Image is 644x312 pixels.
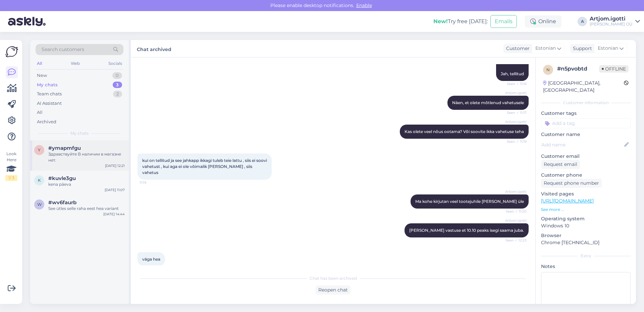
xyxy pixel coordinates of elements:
div: New [37,72,47,79]
div: [PERSON_NAME] OÜ [590,21,633,27]
div: Request email [541,160,580,169]
label: Chat archived [137,44,171,53]
div: A [578,17,587,26]
div: kena päeva [48,181,125,187]
div: My chats [37,82,58,88]
span: Seen ✓ 11:16 [501,81,527,86]
div: Team chats [37,91,62,97]
span: Enable [354,2,374,8]
p: Visited pages [541,190,631,197]
div: Socials [107,59,123,68]
div: [DATE] 14:44 [103,212,125,217]
span: Seen ✓ 11:17 [501,110,527,115]
div: 1 / 3 [5,175,17,181]
span: w [37,202,42,207]
span: Seen ✓ 12:23 [501,238,527,243]
span: Kas olete veel nõus ootama? Või soovite ikka vahetuse teha [405,129,524,134]
div: Try free [DATE]: [433,17,488,26]
div: 2 [113,91,122,97]
b: New! [433,18,448,25]
img: Askly Logo [5,45,18,58]
div: Look Here [5,151,17,181]
p: Customer phone [541,172,631,179]
a: [URL][DOMAIN_NAME] [541,198,594,204]
div: Archived [37,119,56,125]
span: 11:19 [140,180,165,185]
div: Online [525,15,561,28]
div: Support [570,45,592,52]
p: Chrome [TECHNICAL_ID] [541,239,631,246]
p: Windows 10 [541,222,631,229]
span: Artjom.igotti [501,218,527,223]
span: Näen, et olete mõtlenud vahetusele [452,100,524,105]
span: Estonian [598,45,618,52]
div: See ütles selle raha eest hea variant [48,206,125,212]
div: Customer [503,45,530,52]
p: See more ... [541,207,631,213]
span: Search customers [42,46,84,53]
div: 0 [112,72,122,79]
p: Browser [541,232,631,239]
span: Seen ✓ 11:20 [501,209,527,214]
input: Add a tag [541,118,631,128]
span: Chat has been archived [310,275,357,281]
input: Add name [541,141,623,148]
p: Customer name [541,131,631,138]
div: Request phone number [541,179,602,188]
div: [DATE] 12:21 [105,163,125,168]
span: Artjom.igotti [501,119,527,124]
span: Estonian [535,45,556,52]
div: [GEOGRAPHIC_DATA], [GEOGRAPHIC_DATA] [543,80,624,94]
div: Reopen chat [316,285,351,295]
p: Notes [541,263,631,270]
div: # n5pvobtd [557,65,599,73]
span: k [38,178,41,183]
span: Artjom.igotti [501,90,527,95]
span: #wv6faurb [48,199,76,206]
span: y [38,147,41,152]
span: Offline [599,65,629,73]
div: All [37,109,43,116]
p: Customer tags [541,110,631,117]
div: AI Assistant [37,100,62,107]
div: [DATE] 11:07 [105,187,125,192]
span: Ma kohe kirjutan veel tootejuhile [PERSON_NAME] üle [415,199,524,204]
span: Seen ✓ 11:19 [501,139,527,144]
span: väga hea [142,257,160,262]
div: Здравствуйте В наличии в магазне нет. [48,151,125,163]
span: My chats [70,130,89,136]
div: Customer information [541,100,631,106]
div: 3 [113,82,122,88]
p: Customer email [541,153,631,160]
div: Web [69,59,81,68]
span: kui on tellitud ja see jahkapp ikkagi tuleb teie lattu , siis ei soovi vahetust , kui aga ei ole ... [142,158,268,175]
span: #ymapmfgu [48,145,81,151]
button: Emails [490,15,517,28]
div: Extra [541,253,631,259]
span: #kuvle3gu [48,175,76,181]
span: n [546,67,550,72]
div: Artjom.igotti [590,16,633,21]
span: Artjom.igotti [501,189,527,194]
p: Operating system [541,215,631,222]
div: All [36,59,43,68]
a: Artjom.igotti[PERSON_NAME] OÜ [590,16,640,27]
span: [PERSON_NAME] vastuse et 10.10 peaks isegi saama juba. [409,228,524,233]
